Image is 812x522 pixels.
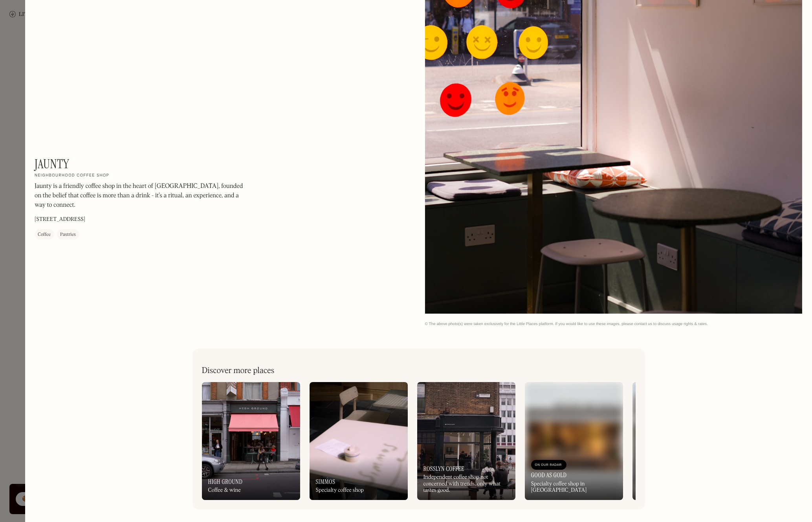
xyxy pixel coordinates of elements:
[316,487,364,494] div: Specialty coffee shop
[423,465,464,472] h3: Rosslyn Coffee
[208,487,241,494] div: Coffee & wine
[35,216,85,224] p: [STREET_ADDRESS]
[531,471,567,479] h3: Good As Gold
[316,478,335,485] h3: Simmos
[208,478,243,485] h3: High Ground
[202,382,300,500] a: High GroundCoffee & wine
[35,156,69,171] h1: Jaunty
[425,322,803,327] div: © The above photo(s) were taken exclusively for the Little Places platform. If you would like to ...
[423,474,509,494] div: Independent coffee shop not concerned with trends, only what tastes good.
[535,461,563,469] div: On Our Radar
[417,382,515,500] a: Rosslyn CoffeeIndependent coffee shop not concerned with trends, only what tastes good.
[525,382,623,500] a: On Our RadarGood As GoldSpecialty coffee shop in [GEOGRAPHIC_DATA]
[632,382,731,500] a: On Our RadarCarbon KopiArtisan coffee bar
[35,173,109,179] h2: Neighbourhood coffee shop
[531,481,617,494] div: Specialty coffee shop in [GEOGRAPHIC_DATA]
[60,231,76,239] div: Pastries
[38,231,51,239] div: Coffee
[310,382,408,500] a: SimmosSpecialty coffee shop
[202,366,275,376] h2: Discover more places
[35,182,247,210] p: Jaunty is a friendly coffee shop in the heart of [GEOGRAPHIC_DATA], founded on the belief that co...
